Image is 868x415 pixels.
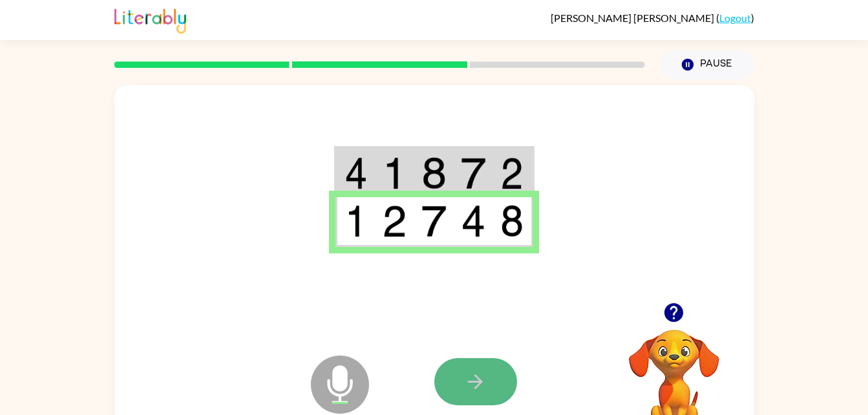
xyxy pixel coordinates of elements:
img: 4 [344,157,368,189]
img: 1 [382,157,407,189]
img: 4 [461,205,485,237]
img: 2 [500,157,524,189]
div: ( ) [551,12,754,24]
img: 8 [500,205,524,237]
span: [PERSON_NAME] [PERSON_NAME] [551,12,716,24]
img: Literably [114,5,186,34]
img: 7 [461,157,485,189]
img: 2 [382,205,407,237]
a: Logout [719,12,751,24]
img: 8 [421,157,446,189]
img: 1 [344,205,368,237]
button: Pause [661,50,754,80]
img: 7 [421,205,446,237]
